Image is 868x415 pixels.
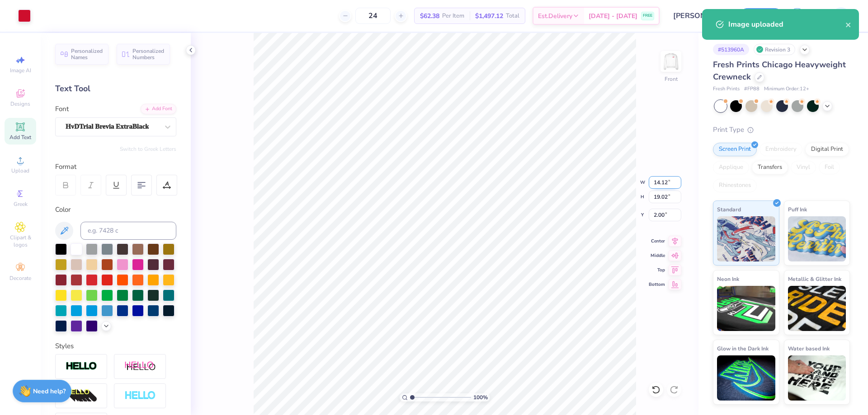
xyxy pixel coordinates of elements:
span: Metallic & Glitter Ink [788,274,841,284]
img: Standard [717,216,775,261]
img: Negative Space [124,391,156,401]
div: Add Font [141,104,176,114]
span: Minimum Order: 12 + [764,85,809,93]
span: Top [649,267,665,273]
div: Color [55,205,176,215]
div: Print Type [713,125,850,135]
span: Bottom [649,281,665,288]
img: Water based Ink [788,355,846,401]
div: Image uploaded [728,19,845,30]
img: Metallic & Glitter Ink [788,286,846,331]
span: Standard [717,205,741,214]
div: Front [665,75,678,83]
span: Personalized Numbers [132,48,165,61]
img: Front [662,52,680,70]
span: Glow in the Dark Ink [717,344,769,353]
img: Neon Ink [717,286,775,331]
div: Foil [819,161,840,174]
span: Per Item [442,11,464,21]
div: Transfers [752,161,788,174]
div: Revision 3 [754,44,795,55]
div: # 513960A [713,44,749,55]
span: Upload [11,167,29,174]
div: Format [55,162,177,172]
span: Center [649,238,665,244]
span: Image AI [10,67,31,74]
img: Shadow [124,361,156,372]
span: $62.38 [420,11,439,21]
span: Greek [14,201,28,208]
span: $1,497.12 [475,11,503,21]
span: Puff Ink [788,205,807,214]
img: 3d Illusion [66,389,97,403]
span: Est. Delivery [538,11,572,21]
span: 100 % [473,393,488,401]
input: e.g. 7428 c [80,222,176,240]
strong: Need help? [33,387,66,396]
span: [DATE] - [DATE] [589,11,637,21]
span: Decorate [9,275,31,282]
div: Digital Print [805,143,849,156]
img: Stroke [66,361,97,372]
span: Total [506,11,519,21]
span: FREE [643,13,652,19]
input: Untitled Design [666,7,733,25]
div: Text Tool [55,83,176,95]
span: Fresh Prints [713,85,740,93]
span: Personalized Names [71,48,103,61]
div: Rhinestones [713,179,757,192]
span: Middle [649,252,665,259]
button: Switch to Greek Letters [120,145,176,153]
div: Styles [55,341,176,351]
span: Water based Ink [788,344,830,353]
img: Puff Ink [788,216,846,261]
span: Fresh Prints Chicago Heavyweight Crewneck [713,59,846,82]
span: # FP88 [744,85,759,93]
input: – – [355,8,391,24]
button: close [845,19,852,30]
div: Vinyl [791,161,816,174]
img: Glow in the Dark Ink [717,355,775,401]
label: Font [55,104,69,114]
div: Applique [713,161,749,174]
span: Clipart & logos [5,234,36,248]
div: Embroidery [759,143,802,156]
span: Designs [10,100,30,107]
span: Neon Ink [717,274,739,284]
div: Screen Print [713,143,757,156]
span: Add Text [9,134,31,141]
